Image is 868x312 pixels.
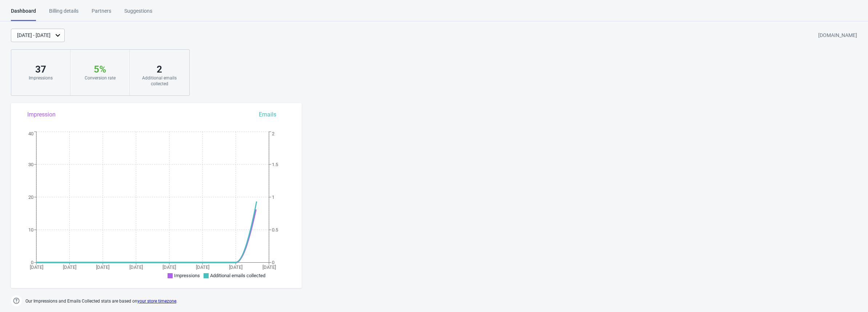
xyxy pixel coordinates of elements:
tspan: [DATE] [30,264,43,270]
div: Dashboard [11,7,36,21]
div: 37 [19,63,63,75]
tspan: [DATE] [129,264,143,270]
div: [DATE] - [DATE] [17,32,51,39]
div: 5 % [78,63,122,75]
div: Impressions [19,75,63,81]
tspan: [DATE] [96,264,109,270]
tspan: 1 [272,194,274,200]
div: [DOMAIN_NAME] [818,29,857,42]
div: Conversion rate [78,75,122,81]
tspan: 20 [28,194,33,200]
tspan: 0 [31,260,33,265]
tspan: 0 [272,260,274,265]
tspan: 2 [272,131,274,136]
tspan: 1.5 [272,162,278,167]
img: help.png [11,295,22,306]
span: Additional emails collected [210,273,265,278]
tspan: 40 [28,131,33,136]
span: Our Impressions and Emails Collected stats are based on . [25,295,177,307]
a: your store timezone [137,299,176,304]
tspan: 10 [28,227,33,233]
div: Additional emails collected [137,75,182,87]
tspan: 0.5 [272,227,278,233]
div: Billing details [49,7,79,20]
tspan: 30 [28,162,33,167]
tspan: [DATE] [63,264,76,270]
iframe: chat widget [837,283,861,305]
div: 2 [137,63,182,75]
tspan: [DATE] [162,264,176,270]
tspan: [DATE] [262,264,276,270]
div: Partners [92,7,111,20]
div: Suggestions [124,7,152,20]
tspan: [DATE] [196,264,209,270]
span: Impressions [174,273,200,278]
tspan: [DATE] [229,264,242,270]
